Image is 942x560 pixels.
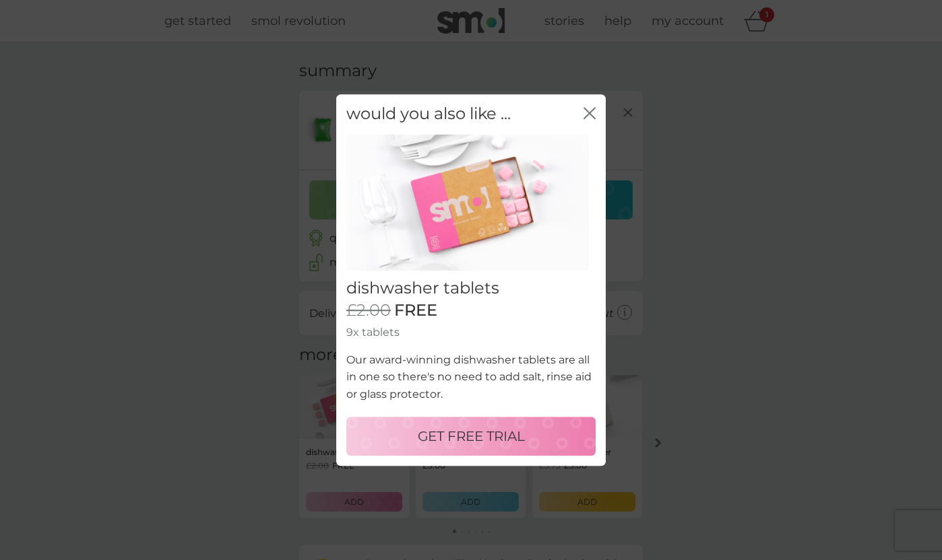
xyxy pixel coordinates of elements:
button: GET FREE TRIAL [346,417,596,456]
p: GET FREE TRIAL [418,425,525,447]
p: 9x tablets [346,324,596,341]
h2: dishwasher tablets [346,279,596,298]
h2: would you also like ... [346,104,511,124]
p: Our award-winning dishwasher tablets are all in one so there's no need to add salt, rinse aid or ... [346,351,596,403]
button: close [584,107,596,121]
span: £2.00 [346,302,391,321]
span: FREE [394,302,437,321]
